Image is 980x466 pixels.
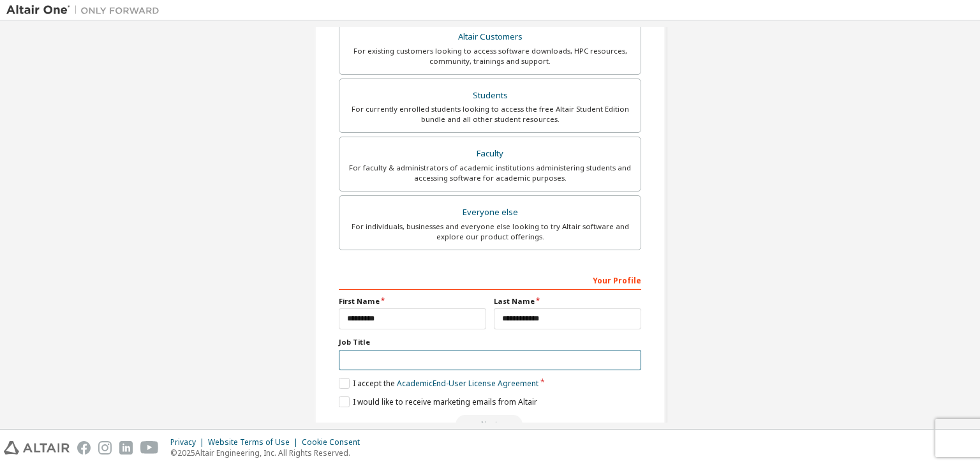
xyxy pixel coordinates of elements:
[347,46,633,66] div: For existing customers looking to access software downloads, HPC resources, community, trainings ...
[98,441,112,455] img: instagram.svg
[302,437,367,447] div: Cookie Consent
[170,447,367,458] p: © 2025 Altair Engineering, Inc. All Rights Reserved.
[347,87,633,105] div: Students
[339,269,641,290] div: Your Profile
[347,145,633,163] div: Faculty
[339,396,537,407] label: I would like to receive marketing emails from Altair
[119,441,133,455] img: linkedin.svg
[4,441,70,455] img: altair_logo.svg
[347,163,633,183] div: For faculty & administrators of academic institutions administering students and accessing softwa...
[494,296,641,306] label: Last Name
[208,437,302,447] div: Website Terms of Use
[347,222,633,242] div: For individuals, businesses and everyone else looking to try Altair software and explore our prod...
[347,204,633,222] div: Everyone else
[170,437,208,447] div: Privacy
[140,441,159,455] img: youtube.svg
[347,104,633,124] div: For currently enrolled students looking to access the free Altair Student Edition bundle and all ...
[339,337,641,347] label: Job Title
[347,28,633,46] div: Altair Customers
[397,378,538,389] a: Academic End-User License Agreement
[339,296,486,306] label: First Name
[339,415,641,434] div: You need to provide your academic email
[339,378,538,389] label: I accept the
[77,441,91,455] img: facebook.svg
[6,4,166,17] img: Altair One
